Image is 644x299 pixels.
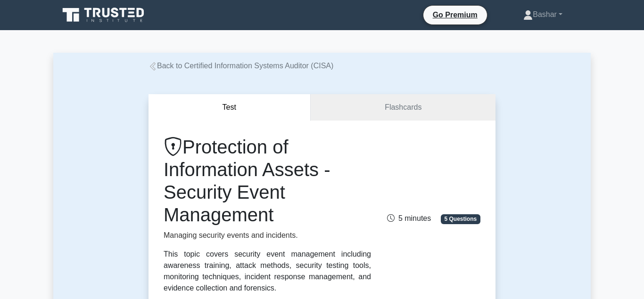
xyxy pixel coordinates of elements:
p: Managing security events and incidents. [164,230,371,241]
span: 5 Questions [441,214,480,224]
div: This topic covers security event management including awareness training, attack methods, securit... [164,249,371,294]
a: Go Premium [427,9,483,21]
span: 5 minutes [387,214,431,222]
a: Back to Certified Information Systems Auditor (CISA) [149,62,333,70]
h1: Protection of Information Assets - Security Event Management [164,136,371,226]
a: Flashcards [311,94,495,121]
button: Test [149,94,311,121]
a: Bashar [501,5,585,24]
